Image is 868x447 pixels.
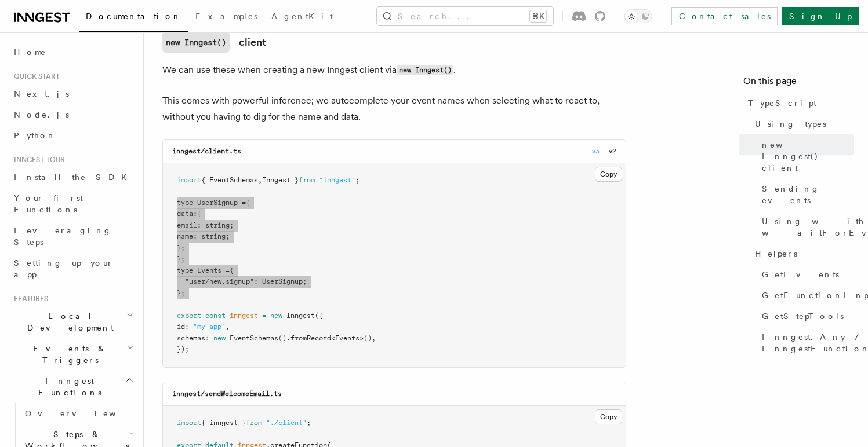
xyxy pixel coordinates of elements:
span: GetStepTools [762,310,844,322]
span: Quick start [9,72,60,81]
button: Events & Triggers [9,338,136,371]
span: UserSignup [197,199,238,207]
span: Events & Triggers [9,343,126,366]
span: }; [177,255,185,263]
span: Inngest [286,312,315,320]
span: Events [197,266,221,274]
span: Helpers [755,248,797,259]
a: Documentation [79,3,188,32]
span: Python [14,131,56,140]
span: Your first Functions [14,193,83,214]
span: string [201,232,226,240]
span: name [177,232,193,240]
code: inngest/client.ts [172,147,241,155]
span: Inngest } [262,176,299,184]
span: ; [303,277,307,285]
a: Using with waitForEvent [757,211,854,243]
a: new Inngest() client [757,134,854,178]
a: TypeScript [743,93,854,113]
a: Inngest.Any / InngestFunction.Any [757,327,854,359]
span: "inngest" [319,176,355,184]
span: }); [177,345,189,353]
span: import [177,176,201,184]
span: Inngest Functions [9,375,125,398]
span: TypeScript [748,97,816,109]
span: : [197,221,201,229]
button: Toggle dark mode [624,9,652,23]
span: schemas [177,334,205,342]
span: Next.js [14,89,69,98]
span: : [254,277,258,285]
span: Home [14,46,46,58]
span: = [242,199,246,207]
span: Leveraging Steps [14,226,112,247]
span: Sending events [762,183,854,206]
span: = [226,266,230,274]
span: ; [307,419,311,427]
a: Using types [750,113,854,134]
a: Contact sales [671,7,778,25]
a: Helpers [750,243,854,264]
a: new Inngest()client [162,32,266,53]
span: Install the SDK [14,173,134,182]
button: Inngest Functions [9,371,136,403]
span: Documentation [86,12,181,21]
span: Overview [25,409,144,418]
button: v3 [592,140,600,163]
span: : [193,210,197,218]
a: Your first Functions [9,188,136,220]
span: Local Development [9,310,126,334]
span: AgentKit [271,12,333,21]
span: Node.js [14,110,69,119]
span: : [205,334,209,342]
span: string [205,221,230,229]
span: from [246,419,262,427]
a: Node.js [9,104,136,125]
a: Next.js [9,83,136,104]
a: Setting up your app [9,252,136,285]
a: Sending events [757,178,854,211]
span: new [270,312,282,320]
button: Copy [595,409,622,424]
a: Leveraging Steps [9,220,136,252]
span: ({ [315,312,323,320]
span: ; [355,176,359,184]
span: Inngest tour [9,155,65,164]
span: type [177,266,193,274]
a: GetStepTools [757,306,854,327]
span: data [177,210,193,218]
span: new Inngest() client [762,139,854,174]
span: = [262,312,266,320]
a: Examples [188,3,264,31]
span: }; [177,244,185,252]
span: ; [226,232,230,240]
a: Install the SDK [9,167,136,188]
span: .fromRecord [286,334,331,342]
span: Features [9,294,48,303]
span: Examples [195,12,257,21]
a: GetEvents [757,264,854,285]
a: Python [9,125,136,146]
code: new Inngest() [397,65,453,75]
span: new [213,334,226,342]
span: GetEvents [762,269,839,280]
span: Setting up your app [14,258,114,279]
span: email [177,221,197,229]
a: Overview [20,403,136,424]
span: Using types [755,118,826,130]
span: { EventSchemas [201,176,258,184]
button: Copy [595,167,622,182]
button: Local Development [9,306,136,338]
span: UserSignup [262,277,303,285]
span: Events [335,334,359,342]
span: from [299,176,315,184]
span: () [278,334,286,342]
span: export [177,312,201,320]
a: GetFunctionInput [757,285,854,306]
span: inngest [230,312,258,320]
h4: On this page [743,74,854,93]
span: < [331,334,335,342]
span: EventSchemas [230,334,278,342]
span: "my-app" [193,323,226,331]
p: This comes with powerful inference; we autocomplete your event names when selecting what to react... [162,93,626,125]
